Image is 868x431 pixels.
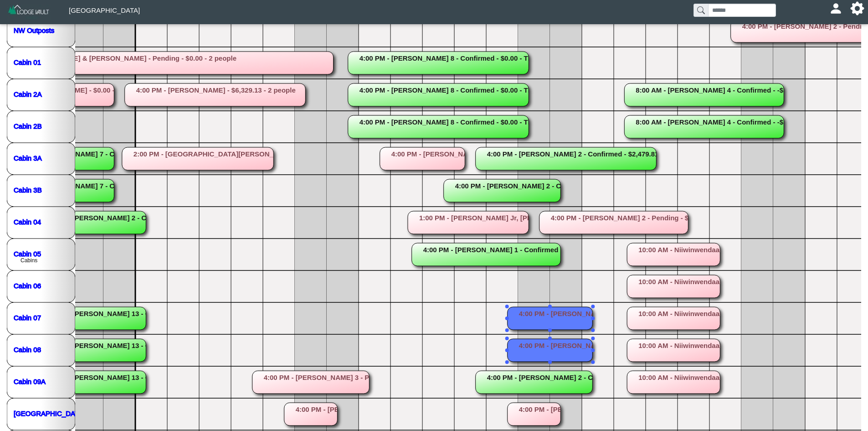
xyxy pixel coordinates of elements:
[854,5,861,12] svg: gear fill
[14,90,42,98] a: Cabin 2A
[14,313,41,321] a: Cabin 07
[14,218,41,225] a: Cabin 04
[14,281,41,289] a: Cabin 06
[14,377,46,385] a: Cabin 09A
[697,6,704,14] svg: search
[14,186,42,193] a: Cabin 3B
[21,257,37,264] text: Cabins
[14,58,41,66] a: Cabin 01
[14,154,42,161] a: Cabin 3A
[14,122,42,130] a: Cabin 2B
[7,4,51,20] img: Z
[14,409,85,417] a: [GEOGRAPHIC_DATA]
[14,345,41,353] a: Cabin 08
[832,5,839,12] svg: person fill
[14,26,54,34] a: NW Outposts
[14,249,41,257] a: Cabin 05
